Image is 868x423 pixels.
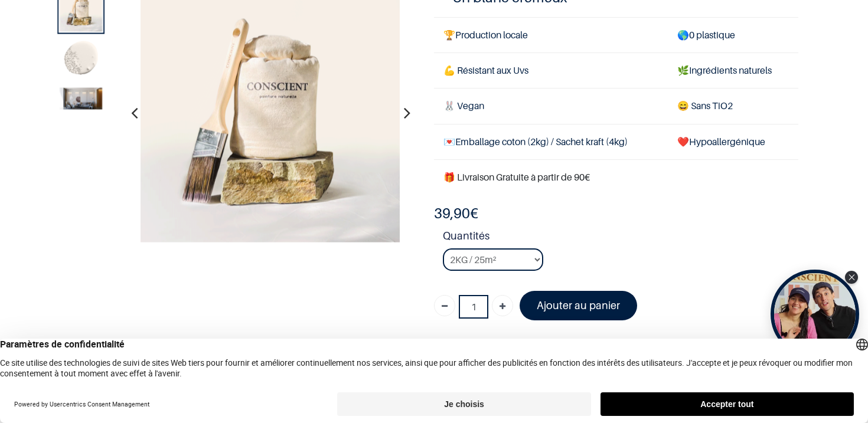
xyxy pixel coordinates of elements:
[434,18,668,53] td: Production locale
[60,88,103,110] img: Product image
[443,100,484,112] span: 🐰 Vegan
[434,205,478,222] b: €
[537,299,620,311] font: Ajouter au panier
[443,29,455,41] span: 🏆
[492,295,513,316] a: Ajouter
[443,136,455,147] span: 💌
[520,291,637,320] a: Ajouter au panier
[443,228,798,248] strong: Quantités
[677,29,689,41] span: 🌎
[60,38,103,81] img: Product image
[771,270,859,358] div: Tolstoy bubble widget
[434,124,668,159] td: Emballage coton (2kg) / Sachet kraft (4kg)
[434,295,455,316] a: Supprimer
[668,18,798,53] td: 0 plastique
[10,10,45,45] button: Open chat widget
[668,88,798,124] td: ans TiO2
[668,124,798,159] td: ❤️Hypoallergénique
[771,270,859,358] div: Open Tolstoy widget
[845,271,858,284] div: Close Tolstoy widget
[771,270,859,358] div: Open Tolstoy
[434,205,470,222] span: 39,90
[443,171,590,183] font: 🎁 Livraison Gratuite à partir de 90€
[443,64,528,76] span: 💪 Résistant aux Uvs
[677,64,689,76] span: 🌿
[677,100,696,112] span: 😄 S
[668,53,798,88] td: Ingrédients naturels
